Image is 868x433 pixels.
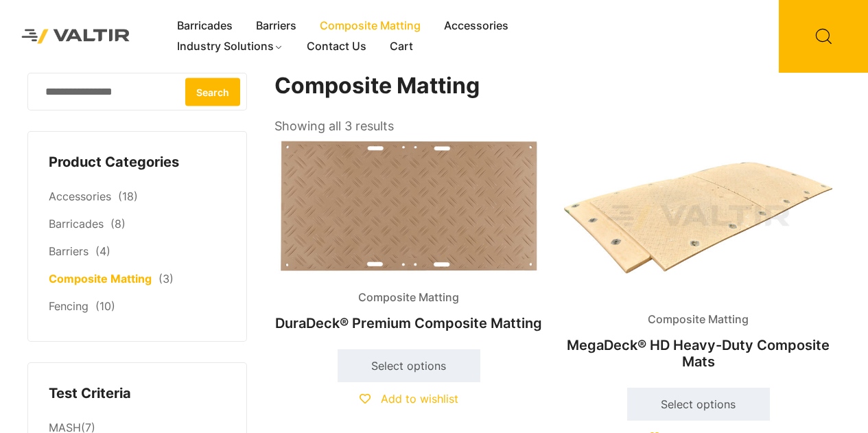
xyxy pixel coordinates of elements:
a: Composite MattingMegaDeck® HD Heavy-Duty Composite Mats [564,137,832,377]
a: Barriers [244,16,308,36]
span: (18) [118,189,138,203]
span: (4) [95,244,110,258]
h2: DuraDeck® Premium Composite Matting [274,308,543,338]
a: Cart [378,36,425,57]
a: Composite MattingDuraDeck® Premium Composite Matting [274,137,543,338]
a: Barricades [49,217,104,231]
span: (10) [95,299,115,313]
span: Composite Matting [348,288,469,308]
a: Barricades [165,16,244,36]
a: Composite Matting [49,272,152,285]
h2: MegaDeck® HD Heavy-Duty Composite Mats [564,330,832,377]
a: Composite Matting [308,16,432,36]
a: Barriers [49,244,89,258]
span: (3) [159,272,174,285]
span: Composite Matting [637,309,759,330]
a: Contact Us [295,36,378,57]
a: Accessories [432,16,520,36]
p: Showing all 3 results [274,115,394,138]
a: Fencing [49,299,89,313]
a: Accessories [49,189,111,203]
h4: Test Criteria [49,384,226,404]
a: Industry Solutions [165,36,295,57]
h1: Composite Matting [274,73,834,100]
h4: Product Categories [49,152,226,173]
a: Select options for “MegaDeck® HD Heavy-Duty Composite Mats” [627,388,770,421]
a: Select options for “DuraDeck® Premium Composite Matting” [338,349,480,382]
span: (8) [110,217,126,231]
button: Search [185,78,240,106]
img: Valtir Rentals [10,18,141,55]
span: Add to wishlist [381,392,458,406]
a: Add to wishlist [360,392,458,406]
